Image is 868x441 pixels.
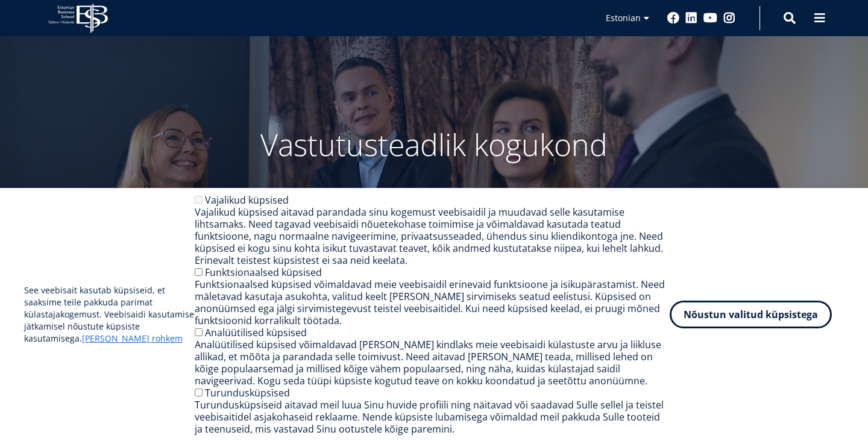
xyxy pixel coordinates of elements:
a: [PERSON_NAME] rohkem [82,333,183,345]
a: Linkedin [685,12,697,24]
a: Youtube [703,12,717,24]
div: Analüütilised küpsised võimaldavad [PERSON_NAME] kindlaks meie veebisaidi külastuste arvu ja liik... [195,339,670,387]
label: Analüütilised küpsised [205,326,307,339]
div: Funktsionaalsed küpsised võimaldavad meie veebisaidil erinevaid funktsioone ja isikupärastamist. ... [195,278,670,327]
label: Turundusküpsised [205,386,290,399]
label: Funktsionaalsed küpsised [205,266,322,279]
a: Instagram [723,12,735,24]
a: Facebook [667,12,679,24]
p: Vastutusteadlik kogukond [115,127,753,163]
div: Vajalikud küpsised aitavad parandada sinu kogemust veebisaidil ja muudavad selle kasutamise lihts... [195,206,670,266]
p: See veebisait kasutab küpsiseid, et saaksime teile pakkuda parimat külastajakogemust. Veebisaidi ... [24,284,195,345]
label: Vajalikud küpsised [205,193,289,207]
div: Turundusküpsiseid aitavad meil luua Sinu huvide profiili ning näitavad või saadavad Sulle sellel ... [195,399,670,435]
button: Nõustun valitud küpsistega [670,301,832,328]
